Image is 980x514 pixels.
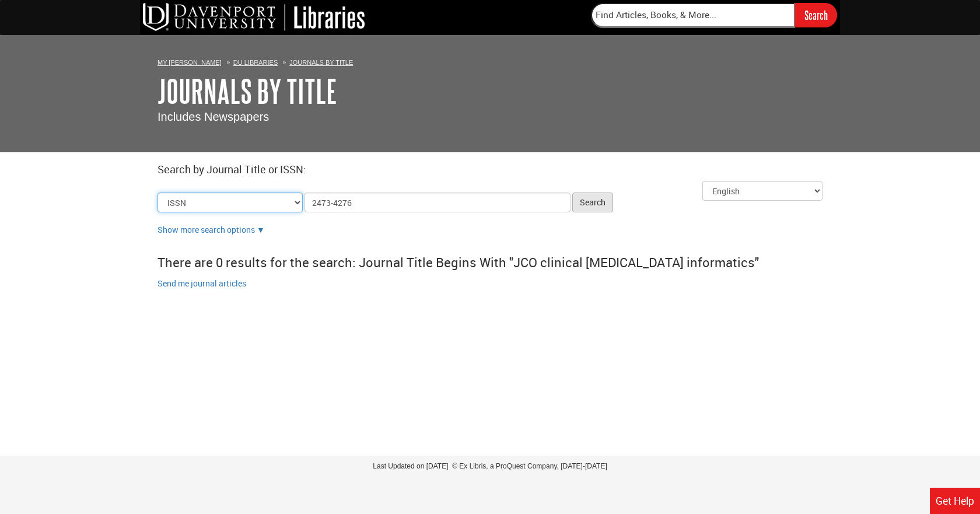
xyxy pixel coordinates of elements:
a: Show more search options [157,224,255,235]
img: DU Libraries [143,3,365,31]
a: Journals By Title [157,73,337,109]
a: Get Help [930,488,980,514]
h2: Search by Journal Title or ISSN: [157,164,822,176]
button: Search [572,193,613,212]
a: My [PERSON_NAME] [157,59,222,66]
a: Journals By Title [289,59,353,66]
ol: Breadcrumbs [157,56,822,68]
input: Find Articles, Books, & More... [591,3,795,27]
div: There are 0 results for the search: Journal Title Begins With "JCO clinical [MEDICAL_DATA] inform... [157,247,822,277]
a: Show more search options [257,224,265,235]
p: Includes Newspapers [157,109,822,125]
a: Send me journal articles [157,278,246,289]
input: Search [795,3,837,27]
a: DU Libraries [233,59,278,66]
